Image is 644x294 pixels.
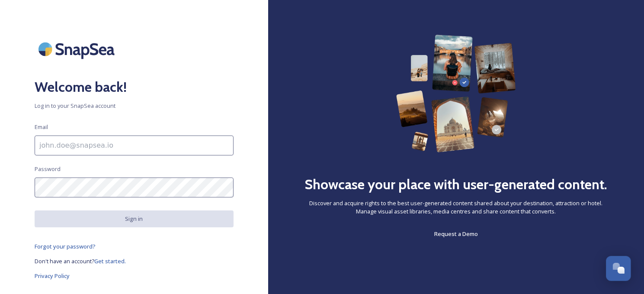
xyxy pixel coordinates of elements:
img: 63b42ca75bacad526042e722_Group%20154-p-800.png [396,35,516,152]
span: Log in to your SnapSea account [35,102,234,110]
img: SnapSea Logo [35,35,121,64]
button: Sign in [35,210,234,227]
a: Request a Demo [434,229,478,239]
span: Privacy Policy [35,272,70,280]
span: Don't have an account? [35,257,94,265]
span: Forgot your password? [35,242,96,250]
a: Privacy Policy [35,271,234,281]
span: Get started. [94,257,126,265]
span: Discover and acquire rights to the best user-generated content shared about your destination, att... [303,199,609,216]
input: john.doe@snapsea.io [35,136,234,155]
a: Don't have an account?Get started. [35,256,234,266]
span: Password [35,165,61,173]
h2: Welcome back! [35,77,234,97]
button: Open Chat [606,256,631,281]
a: Forgot your password? [35,241,234,252]
span: Request a Demo [434,230,478,238]
h2: Showcase your place with user-generated content. [305,174,608,195]
span: Email [35,123,48,131]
